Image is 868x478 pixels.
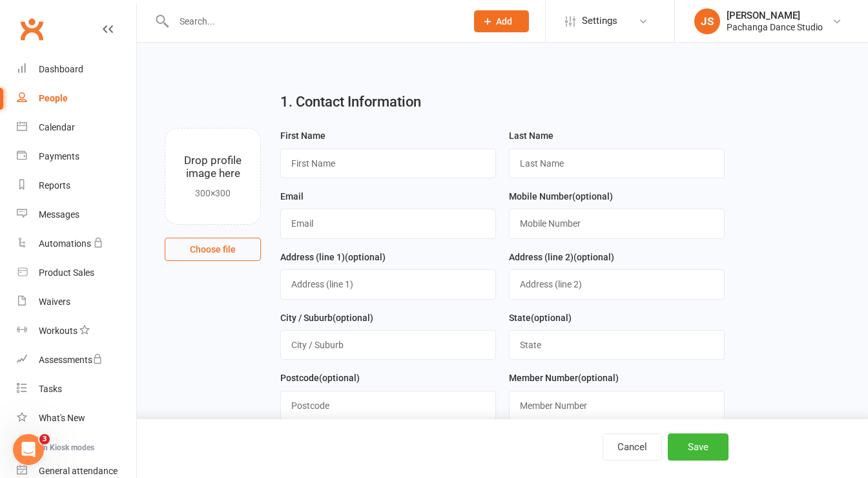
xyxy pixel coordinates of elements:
div: Waivers [39,296,70,307]
label: Address (line 2) [509,250,614,264]
label: Address (line 1) [280,250,386,264]
input: Member Number [509,391,725,421]
input: Search... [170,12,457,30]
label: State [509,311,572,325]
a: Dashboard [17,55,136,84]
label: Last Name [509,129,553,143]
span: 3 [39,434,50,444]
input: Postcode [280,391,496,421]
label: Member Number [509,371,619,385]
div: Product Sales [39,267,94,278]
a: Assessments [17,346,136,375]
div: Calendar [39,122,75,132]
span: Add [497,16,513,26]
div: [PERSON_NAME] [727,10,823,21]
input: Mobile Number [509,209,725,238]
div: Payments [39,151,79,161]
button: Save [668,433,728,461]
a: Workouts [17,317,136,346]
label: First Name [280,129,325,143]
div: Messages [39,209,79,220]
label: Postcode [280,371,360,385]
a: Clubworx [15,13,48,45]
h2: 1. Contact Information [280,94,724,110]
div: Tasks [39,384,62,394]
div: Pachanga Dance Studio [727,21,823,33]
a: Automations [17,229,136,258]
input: Email [280,209,496,238]
input: City / Suburb [280,330,496,360]
spang: (optional) [572,191,613,202]
input: Last Name [509,149,725,178]
input: First Name [280,149,496,178]
div: Automations [39,238,91,249]
spang: (optional) [573,252,614,262]
button: Choose file [165,238,261,261]
button: Cancel [603,433,662,461]
a: Waivers [17,287,136,317]
spang: (optional) [345,252,386,262]
input: Address (line 1) [280,269,496,299]
a: People [17,84,136,113]
span: Settings [582,6,617,36]
label: Email [280,189,304,203]
button: Add [474,10,529,32]
div: Reports [39,180,70,191]
div: General attendance [39,466,118,476]
label: City / Suburb [280,311,373,325]
a: Tasks [17,375,136,404]
a: Reports [17,171,136,200]
div: People [39,93,68,103]
spang: (optional) [531,313,572,323]
spang: (optional) [578,373,619,383]
div: Assessments [39,355,103,365]
spang: (optional) [319,373,360,383]
a: What's New [17,404,136,433]
a: Messages [17,200,136,229]
div: JS [694,8,720,34]
div: Workouts [39,326,77,336]
iframe: Intercom live chat [13,434,44,465]
input: State [509,330,725,360]
input: Address (line 2) [509,269,725,299]
a: Calendar [17,113,136,142]
div: What's New [39,413,85,423]
spang: (optional) [333,313,373,323]
a: Product Sales [17,258,136,287]
label: Mobile Number [509,189,613,203]
a: Payments [17,142,136,171]
div: Dashboard [39,64,83,74]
